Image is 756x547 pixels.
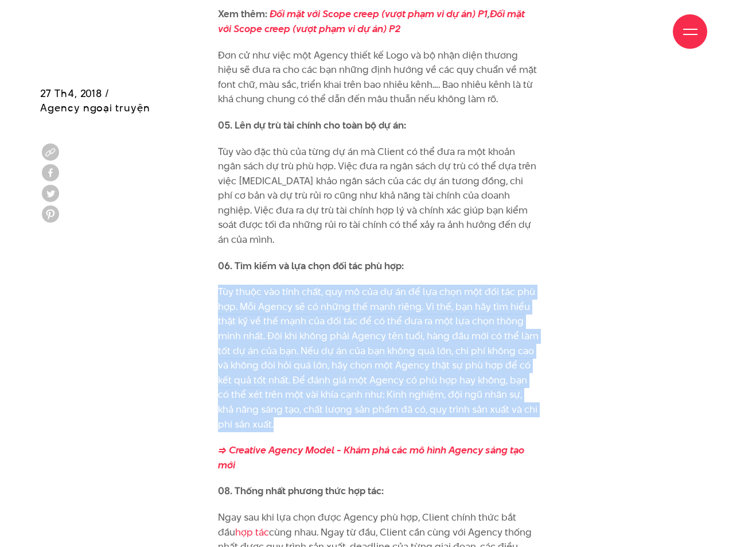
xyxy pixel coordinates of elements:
[235,525,269,539] a: hợp tác
[218,48,539,107] p: Đơn cử như việc một Agency thiết kế Logo và bộ nhận diện thương hiệu sẽ đưa ra cho các bạn những ...
[40,86,150,115] span: 27 Th4, 2018 / Agency ngoại truyện
[218,118,406,132] strong: 05. Lên dự trù tài chính cho toàn bộ dự án:
[218,145,539,247] p: Tùy vào đặc thù của từng dự án mà Client có thể đưa ra một khoản ngân sách dự trù phù hợp. Việc đ...
[218,285,539,432] p: Tùy thuộc vào tính chất, quy mô của dự án để lựa chọn một đối tác phù hợp. Mỗi Agency sẽ có những...
[218,259,404,273] strong: 06. Tìm kiếm và lựa chọn đối tác phù hợp:
[218,443,524,472] a: => Creative Agency Model - Khám phá các mô hình Agency sáng tạo mới
[218,484,384,498] strong: 08. Thống nhất phương thức hợp tác:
